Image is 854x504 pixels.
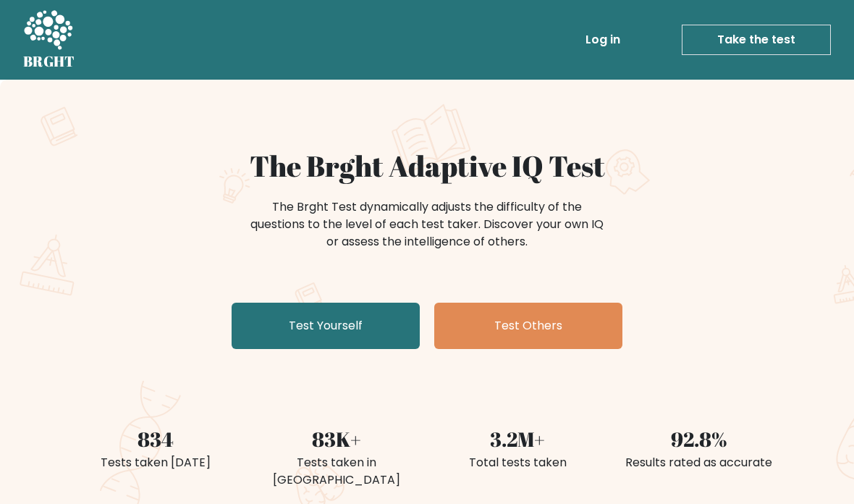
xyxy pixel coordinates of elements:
[23,6,75,74] a: BRGHT
[23,53,75,70] h5: BRGHT
[255,424,418,455] div: 83K+
[580,25,626,54] a: Log in
[617,454,780,471] div: Results rated as accurate
[436,454,599,471] div: Total tests taken
[74,424,237,455] div: 834
[434,303,622,349] a: Test Others
[682,25,831,55] a: Take the test
[255,454,418,489] div: Tests taken in [GEOGRAPHIC_DATA]
[74,149,780,184] h1: The Brght Adaptive IQ Test
[74,454,237,471] div: Tests taken [DATE]
[617,424,780,455] div: 92.8%
[436,424,599,455] div: 3.2M+
[246,198,608,251] div: The Brght Test dynamically adjusts the difficulty of the questions to the level of each test take...
[232,303,420,349] a: Test Yourself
